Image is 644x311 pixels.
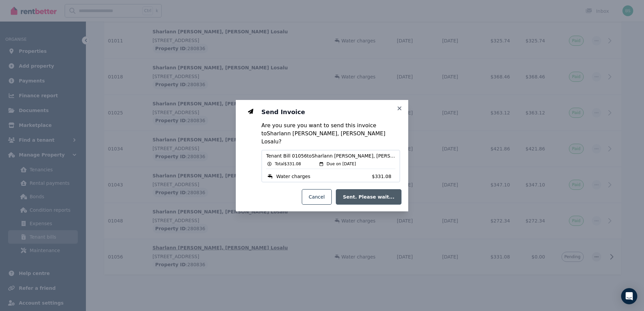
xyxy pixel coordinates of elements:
span: Due on [DATE] [327,161,356,167]
span: Total $331.08 [275,161,301,167]
p: Are you sure you want to send this invoice to Sharlann [PERSON_NAME], [PERSON_NAME] Losalu ? [261,122,400,146]
button: Cancel [302,189,332,205]
div: Open Intercom Messenger [621,288,637,304]
span: $331.08 [372,173,395,180]
span: Water charges [276,173,310,180]
h3: Send Invoice [261,108,400,116]
span: Tenant Bill 01056 to Sharlann [PERSON_NAME], [PERSON_NAME] Losalu [266,152,395,159]
button: Sent. Please wait... [336,189,401,205]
